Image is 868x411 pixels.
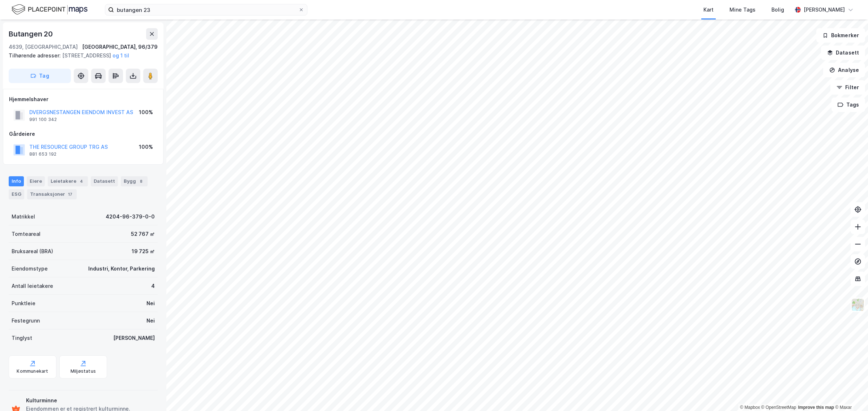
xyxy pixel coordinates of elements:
[9,51,152,60] div: [STREET_ADDRESS]
[761,405,796,410] a: OpenStreetMap
[9,189,24,199] div: ESG
[816,28,865,43] button: Bokmerker
[91,176,118,186] div: Datasett
[804,5,845,14] div: [PERSON_NAME]
[12,334,32,342] div: Tinglyst
[67,191,74,198] div: 17
[88,264,155,273] div: Industri, Kontor, Parkering
[48,176,88,186] div: Leietakere
[12,299,35,308] div: Punktleie
[29,117,57,122] div: 991 100 342
[71,368,96,374] div: Miljøstatus
[9,69,71,83] button: Tag
[12,212,35,221] div: Matrikkel
[17,368,48,374] div: Kommunekart
[12,3,88,16] img: logo.f888ab2527a4732fd821a326f86c7f29.svg
[12,316,40,325] div: Festegrunn
[78,178,85,185] div: 4
[151,282,155,290] div: 4
[798,405,834,410] a: Improve this map
[29,151,56,157] div: 881 653 192
[137,178,145,185] div: 8
[26,396,155,405] div: Kulturminne
[27,176,45,186] div: Eiere
[106,212,155,221] div: 4204-96-379-0-0
[146,316,155,325] div: Nei
[729,5,756,14] div: Mine Tags
[832,376,868,411] iframe: Chat Widget
[823,63,865,77] button: Analyse
[830,80,865,95] button: Filter
[9,130,157,138] div: Gårdeiere
[27,189,77,199] div: Transaksjoner
[831,98,865,112] button: Tags
[9,28,54,40] div: Butangen 20
[82,43,158,51] div: [GEOGRAPHIC_DATA], 96/379
[9,52,62,59] span: Tilhørende adresser:
[131,230,155,238] div: 52 767 ㎡
[12,264,48,273] div: Eiendomstype
[132,247,155,256] div: 19 725 ㎡
[9,176,24,186] div: Info
[703,5,714,14] div: Kart
[139,143,153,151] div: 100%
[9,43,78,51] div: 4639, [GEOGRAPHIC_DATA]
[9,95,157,104] div: Hjemmelshaver
[821,46,865,60] button: Datasett
[832,376,868,411] div: Kontrollprogram for chat
[851,298,865,312] img: Z
[740,405,760,410] a: Mapbox
[771,5,784,14] div: Bolig
[12,282,53,290] div: Antall leietakere
[114,4,298,15] input: Søk på adresse, matrikkel, gårdeiere, leietakere eller personer
[139,108,153,117] div: 100%
[113,334,155,342] div: [PERSON_NAME]
[121,176,148,186] div: Bygg
[12,247,53,256] div: Bruksareal (BRA)
[146,299,155,308] div: Nei
[12,230,41,238] div: Tomteareal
